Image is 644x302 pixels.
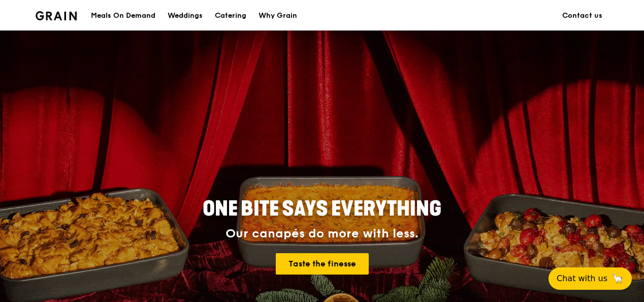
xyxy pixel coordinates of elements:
div: Meals On Demand [91,1,155,31]
a: Why Grain [252,1,303,31]
div: Catering [215,1,246,31]
a: Contact us [556,1,608,31]
span: Chat with us [557,273,607,285]
button: Chat with us🦙 [549,267,632,290]
a: Taste the finesse [276,253,369,275]
div: Our canapés do more with less. [139,227,505,241]
a: Catering [209,1,252,31]
div: Why Grain [259,1,297,31]
img: Grain [36,11,77,20]
a: Weddings [162,1,209,31]
span: 🦙 [611,273,624,285]
div: Weddings [168,1,203,31]
span: ONE BITE SAYS EVERYTHING [203,197,441,221]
